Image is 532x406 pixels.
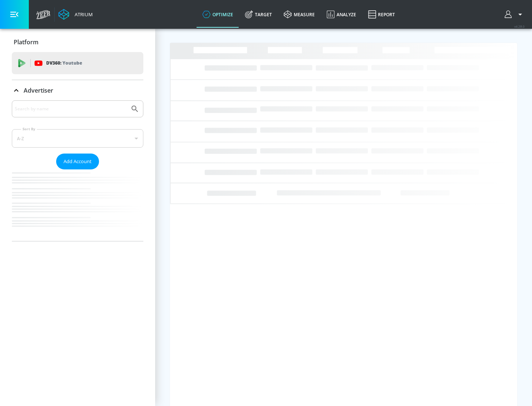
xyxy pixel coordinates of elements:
a: Report [362,1,401,28]
a: Target [239,1,278,28]
div: Atrium [72,11,93,18]
button: Add Account [56,154,99,169]
nav: list of Advertiser [12,169,143,241]
p: Advertiser [24,86,53,94]
p: Youtube [62,59,82,67]
a: Analyze [321,1,362,28]
div: DV360: Youtube [12,52,143,74]
div: Advertiser [12,100,143,241]
p: DV360: [46,59,82,67]
p: Platform [14,38,38,46]
a: optimize [197,1,239,28]
div: A-Z [12,129,143,148]
div: Platform [12,32,143,52]
a: measure [278,1,321,28]
label: Sort By [21,127,37,131]
input: Search by name [15,104,127,114]
a: Atrium [58,9,93,20]
span: v 4.28.0 [514,24,525,28]
span: Add Account [64,157,92,166]
div: Advertiser [12,80,143,101]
